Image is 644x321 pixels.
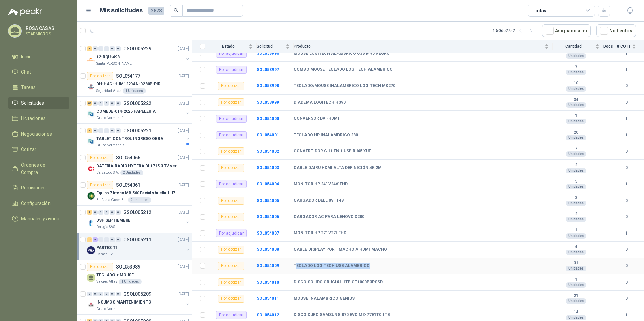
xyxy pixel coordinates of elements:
[294,280,383,285] b: DISCO SOLIDO CRUCIAL 1TB CT1000P3PSSD
[257,83,279,88] a: SOL053998
[294,230,346,236] b: MONITOR HP 27" V27I FHD
[178,155,189,161] p: [DATE]
[617,263,636,269] b: 0
[553,97,599,103] b: 34
[87,210,92,215] div: 1
[216,311,247,319] div: Por adjudicar
[110,292,115,296] div: 0
[93,101,98,106] div: 0
[87,192,95,200] img: Company Logo
[123,101,151,106] p: GSOL005222
[178,100,189,107] p: [DATE]
[218,278,244,286] div: Por cotizar
[218,246,244,254] div: Por cotizar
[257,116,279,121] b: SOL054000
[553,212,599,217] b: 2
[553,293,599,299] b: 21
[218,213,244,221] div: Por cotizar
[257,198,279,203] a: SOL054005
[617,67,636,73] b: 1
[87,290,190,312] a: 0 0 0 0 0 0 GSOL005209[DATE] Company LogoINSUMOS MANTENIMIENTOGrupo North
[21,200,51,207] span: Configuración
[87,301,95,309] img: Company Logo
[26,32,68,36] p: STARMICROS
[178,128,189,134] p: [DATE]
[294,149,371,154] b: CONVERTIDOR C 11 EN 1 USB RJ45 XUE
[566,217,586,222] div: Unidades
[617,132,636,138] b: 1
[87,208,190,230] a: 1 0 0 0 0 0 GSOL005212[DATE] Company LogoDSP SEPTIEMBREPerugia SAS
[96,170,119,175] p: Calzatodo S.A.
[87,237,92,242] div: 14
[257,313,279,317] a: SOL054012
[257,280,279,285] a: SOL054010
[98,128,103,133] div: 0
[119,279,142,284] div: 1 Unidades
[8,128,69,140] a: Negociaciones
[566,53,586,59] div: Unidades
[257,296,279,301] b: SOL054011
[8,181,69,194] a: Remisiones
[294,83,395,89] b: TECLADO/MOUSE INALAMBRICO LOGITECH MK270
[566,102,586,108] div: Unidades
[93,46,98,51] div: 0
[257,133,279,137] b: SOL054001
[116,210,121,215] div: 0
[96,306,116,312] p: Grupo North
[257,100,279,105] b: SOL053999
[104,237,109,242] div: 0
[87,236,190,257] a: 14 9 0 0 0 0 GSOL005211[DATE] Company LogoPARTES TICaracol TV
[596,24,636,37] button: No Leídos
[566,151,586,157] div: Unidades
[218,262,244,270] div: Por cotizar
[294,133,358,138] b: TECLADO HP INALAMBRICO 230
[96,190,180,197] p: Equipo Zkteco MB 560 Facial y huella. LUZ VISIBLE
[257,182,279,186] a: SOL054004
[96,88,121,94] p: Seguridad Atlas
[96,217,130,224] p: DSP SEPTIEMBRE
[87,99,190,121] a: 88 0 0 0 0 0 GSOL005222[DATE] Company LogoCOMEDE-014-2025 PAPELERIAGrupo Normandía
[617,99,636,106] b: 0
[617,198,636,204] b: 0
[553,228,599,233] b: 1
[93,210,98,215] div: 0
[617,40,644,53] th: # COTs
[617,83,636,89] b: 0
[617,116,636,122] b: 1
[617,44,631,49] span: # COTs
[123,210,151,215] p: GSOL005212
[96,279,117,284] p: Valores Atlas
[566,315,586,320] div: Unidades
[120,170,143,175] div: 2 Unidades
[566,86,586,92] div: Unidades
[8,212,69,225] a: Manuales y ayuda
[216,66,247,74] div: Por adjudicar
[21,146,36,153] span: Cotizar
[218,147,244,155] div: Por cotizar
[566,201,586,206] div: Unidades
[21,184,46,191] span: Remisiones
[294,182,348,187] b: MONITOR HP 24" V24V FHD
[257,263,279,268] b: SOL054009
[96,224,115,230] p: Perugia SAS
[8,50,69,63] a: Inicio
[87,72,113,80] div: Por cotizar
[21,53,32,60] span: Inicio
[294,198,344,203] b: CARGADOR DELL 0VT148
[87,165,95,173] img: Company Logo
[104,128,109,133] div: 0
[116,237,121,242] div: 0
[493,25,537,36] div: 1 - 50 de 2752
[566,298,586,304] div: Unidades
[553,244,599,250] b: 4
[553,179,599,184] b: 5
[257,149,279,154] b: SOL054002
[617,312,636,318] b: 1
[294,40,553,53] th: Producto
[553,146,599,151] b: 7
[8,8,42,16] img: Logo peakr
[257,247,279,252] b: SOL054008
[8,97,69,109] a: Solicitudes
[26,26,68,31] p: ROSA CASAS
